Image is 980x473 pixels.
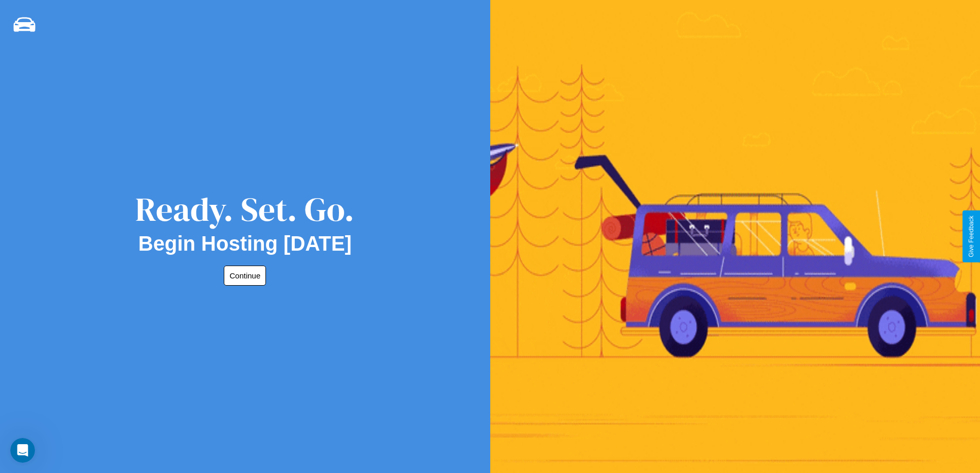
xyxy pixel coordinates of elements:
[224,266,266,286] button: Continue
[135,186,354,232] div: Ready. Set. Go.
[138,232,352,255] h2: Begin Hosting [DATE]
[10,438,35,463] iframe: Intercom live chat
[968,216,975,257] div: Give Feedback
